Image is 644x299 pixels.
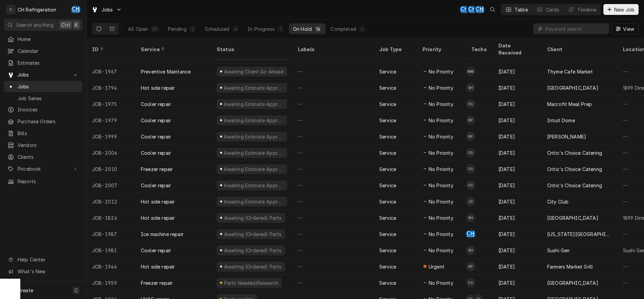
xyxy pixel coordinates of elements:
div: [DATE] [493,145,542,161]
div: Chris Hiraga's Avatar [460,5,469,14]
a: Jobs [4,81,82,92]
span: No Priority [429,198,453,205]
div: CH [71,5,81,14]
div: Awaiting Estimate Approval [223,84,284,91]
div: SH [466,83,475,92]
div: 1 [279,25,283,33]
div: 6 [360,25,364,33]
div: On Hold [293,25,312,33]
div: JOB-1794 [87,80,135,96]
span: No Priority [429,68,453,75]
div: CH Refrigeration [18,6,57,13]
div: Ruben Perez's Avatar [466,262,475,271]
div: JOB-1967 [87,63,135,80]
span: Home [18,36,79,43]
a: Go to Jobs [89,4,125,15]
div: JOB-1959 [87,275,135,291]
div: Service [379,214,396,221]
div: Client [547,46,611,53]
div: Chris Hiraga's Avatar [466,229,475,239]
div: Critic's Choice Catering [547,149,602,156]
div: JOB-2012 [87,193,135,210]
a: Invoices [4,104,82,115]
div: Sushi Gen [547,247,570,254]
a: Bills [4,128,82,139]
a: Go to Jobs [4,69,82,80]
div: Fred Gonzalez's Avatar [466,180,475,190]
button: New Job [603,4,639,15]
div: Ruben Perez's Avatar [466,115,475,125]
span: Bills [18,130,79,137]
button: Search anythingCtrlK [4,19,82,31]
div: JOB-1826 [87,210,135,226]
span: No Priority [429,84,453,91]
div: MM [466,67,475,76]
div: Hot side repair [141,198,175,205]
span: No Priority [429,182,453,189]
div: Techs [471,46,488,53]
div: JOB-2007 [87,177,135,193]
div: — [293,275,374,291]
div: JOB-2010 [87,161,135,177]
div: JOB-1981 [87,242,135,258]
div: Chris Hiraga's Avatar [468,5,477,14]
div: — [293,242,374,258]
div: Hot side repair [141,84,175,91]
span: Pricebook [18,165,69,172]
div: — [293,128,374,145]
div: RP [466,115,475,125]
div: Service [141,46,205,53]
div: [DATE] [493,80,542,96]
div: RP [466,132,475,141]
div: Awaiting Estimate Approval [223,149,284,156]
div: Awaiting Estimate Approval [223,166,284,173]
div: — [293,210,374,226]
div: Status [217,46,286,53]
div: Cooler repair [141,149,171,156]
div: Cooler repair [141,117,171,124]
div: — [293,258,374,275]
div: JOB-1975 [87,96,135,112]
div: JOB-2006 [87,145,135,161]
div: Awaiting Estimate Approval [223,133,284,140]
div: Priority [423,46,459,53]
div: FG [466,180,475,190]
span: Purchase Orders [18,118,79,125]
div: SH [466,213,475,222]
a: Calendar [4,45,82,57]
div: Service [379,198,396,205]
div: Parts Needed/Research [223,279,279,286]
div: [US_STATE][GEOGRAPHIC_DATA], [PERSON_NAME][GEOGRAPHIC_DATA] [547,231,612,238]
div: Ruben Perez's Avatar [466,132,475,141]
span: No Priority [429,279,453,286]
div: [GEOGRAPHIC_DATA] [547,214,598,221]
div: Steven Hiraga's Avatar [466,83,475,92]
div: FG [466,164,475,174]
div: FG [466,148,475,157]
div: Awaiting Estimate Approval [223,182,284,189]
div: [DATE] [493,242,542,258]
div: Moises Melena's Avatar [466,67,475,76]
div: 29 [152,25,157,33]
div: Service [379,247,396,254]
div: FG [466,99,475,109]
div: All Open [128,25,148,33]
div: Josh Galindo's Avatar [466,197,475,206]
div: [GEOGRAPHIC_DATA] [547,279,598,286]
div: Cooler repair [141,182,171,189]
a: Purchase Orders [4,116,82,127]
span: Ctrl [61,21,70,28]
div: Cooler repair [141,101,171,108]
span: No Priority [429,133,453,140]
div: Awaiting Estimate Approval [223,101,284,108]
span: Invoices [18,106,79,113]
span: Jobs [102,6,113,13]
div: Service [379,263,396,270]
div: JOB-1979 [87,112,135,128]
div: 4 [233,25,237,33]
div: Service [379,68,396,75]
div: Cooler repair [141,133,171,140]
div: — [293,193,374,210]
div: Awaiting Client Go-Ahead [223,68,284,75]
div: [DATE] [493,226,542,242]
